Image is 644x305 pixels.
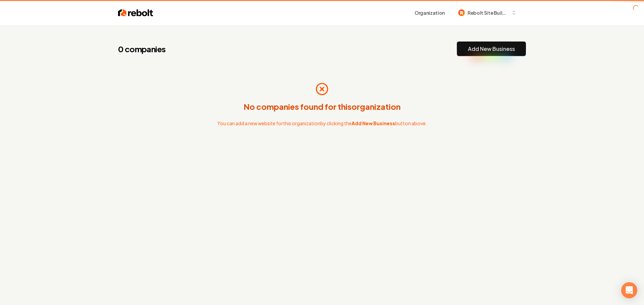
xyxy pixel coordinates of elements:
strong: Add New Business [352,120,395,126]
h1: 0 companies [118,44,182,54]
p: No companies found for this organization [244,101,400,112]
button: Add New Business [457,42,526,56]
p: You can add a new website for this organization by clicking the button above. [217,120,427,127]
button: Organization [411,7,449,19]
span: Rebolt Site Builder [468,9,508,16]
a: Add New Business [468,45,515,53]
div: Open Intercom Messenger [621,282,637,298]
img: Rebolt Site Builder [458,9,465,16]
img: Rebolt Logo [118,8,153,17]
